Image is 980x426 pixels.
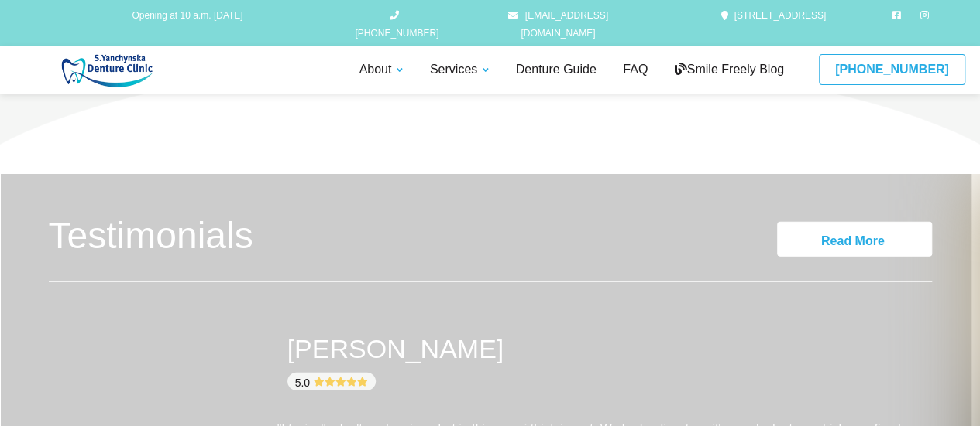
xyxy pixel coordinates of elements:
[512,60,600,80] a: Denture Guide
[350,7,443,43] a: [PHONE_NUMBER]
[49,217,490,254] h3: Testimonials
[777,222,932,257] a: Read More
[671,60,788,80] a: Smile Freely Blog
[287,332,846,365] div: [PERSON_NAME]
[484,7,631,43] a: [EMAIL_ADDRESS][DOMAIN_NAME]
[15,54,205,87] img: S Yanchynska Denture Care Centre
[295,377,310,388] span: 5.0
[619,60,652,80] a: FAQ
[819,54,965,85] a: [PHONE_NUMBER]
[132,10,242,21] span: Opening at 10 a.m. [DATE]
[356,60,407,80] a: About
[720,10,826,21] a: [STREET_ADDRESS]
[426,60,493,80] a: Services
